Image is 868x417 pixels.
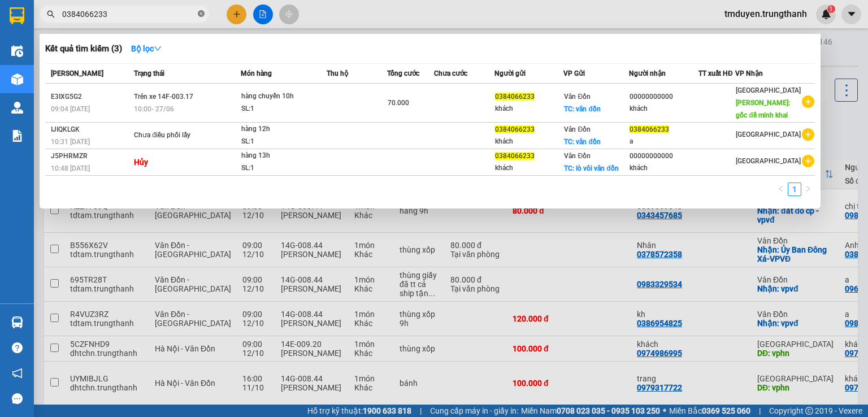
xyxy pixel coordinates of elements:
[630,136,698,147] div: a
[11,73,23,85] img: warehouse-icon
[134,69,164,77] span: Trạng thái
[131,44,162,53] strong: Bộ lọc
[494,69,526,77] span: Người gửi
[630,162,698,174] div: khách
[774,183,788,196] button: left
[736,157,801,165] span: [GEOGRAPHIC_DATA]
[774,183,788,196] li: Previous Page
[51,69,103,77] span: [PERSON_NAME]
[802,128,814,141] span: plus-circle
[51,105,90,113] span: 09:04 [DATE]
[564,93,591,101] span: Vân Đồn
[495,136,563,147] div: khách
[11,45,23,57] img: warehouse-icon
[564,152,591,160] span: Vân Đồn
[51,138,90,146] span: 10:31 [DATE]
[802,95,814,108] span: plus-circle
[564,125,591,133] span: Vân Đồn
[241,150,326,162] div: hàng 13h
[12,393,23,404] span: message
[122,40,171,58] button: Bộ lọcdown
[434,69,467,77] span: Chưa cước
[788,183,801,196] li: 1
[11,102,23,114] img: warehouse-icon
[198,10,205,17] span: close-circle
[134,105,174,113] span: 10:00 - 27/06
[736,131,801,138] span: [GEOGRAPHIC_DATA]
[51,91,131,103] div: E3IXG5G2
[801,183,815,196] li: Next Page
[495,162,563,174] div: khách
[241,136,326,148] div: SL: 1
[495,125,535,133] span: 0384066233
[630,150,698,162] div: 00000000000
[736,86,801,94] span: [GEOGRAPHIC_DATA]
[51,164,90,172] span: 10:48 [DATE]
[387,69,419,77] span: Tổng cước
[801,183,815,196] button: right
[630,103,698,115] div: khách
[564,138,600,146] span: TC: vân đồn
[154,45,162,53] span: down
[51,150,131,162] div: J5PHRMZR
[388,99,409,107] span: 70.000
[735,69,763,77] span: VP Nhận
[47,10,55,18] span: search
[495,152,535,160] span: 0384066233
[630,125,669,133] span: 0384066233
[778,185,784,192] span: left
[134,129,219,142] div: Chưa điều phối lấy
[495,103,563,115] div: khách
[198,9,205,20] span: close-circle
[11,316,23,328] img: warehouse-icon
[564,105,600,113] span: TC: vân đồn
[630,91,698,103] div: 00000000000
[563,69,585,77] span: VP Gửi
[241,162,326,175] div: SL: 1
[495,93,535,101] span: 0384066233
[698,69,733,77] span: TT xuất HĐ
[241,103,326,115] div: SL: 1
[11,130,23,142] img: solution-icon
[241,69,272,77] span: Món hàng
[802,155,814,167] span: plus-circle
[134,93,193,101] span: Trên xe 14F-003.17
[12,368,23,379] span: notification
[736,99,790,119] span: [PERSON_NAME]: gốc đề minh khai
[62,8,196,20] input: Tìm tên, số ĐT hoặc mã đơn
[241,90,326,103] div: hàng chuyến 10h
[327,69,348,77] span: Thu hộ
[629,69,666,77] span: Người nhận
[241,123,326,136] div: hàng 12h
[45,43,122,55] h3: Kết quả tìm kiếm ( 3 )
[10,7,24,24] img: logo-vxr
[805,185,811,192] span: right
[51,124,131,136] div: IJIQKLGK
[134,158,148,167] strong: Hủy
[788,183,801,196] a: 1
[564,164,618,172] span: TC: lò vôi vân đồn
[12,342,23,353] span: question-circle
